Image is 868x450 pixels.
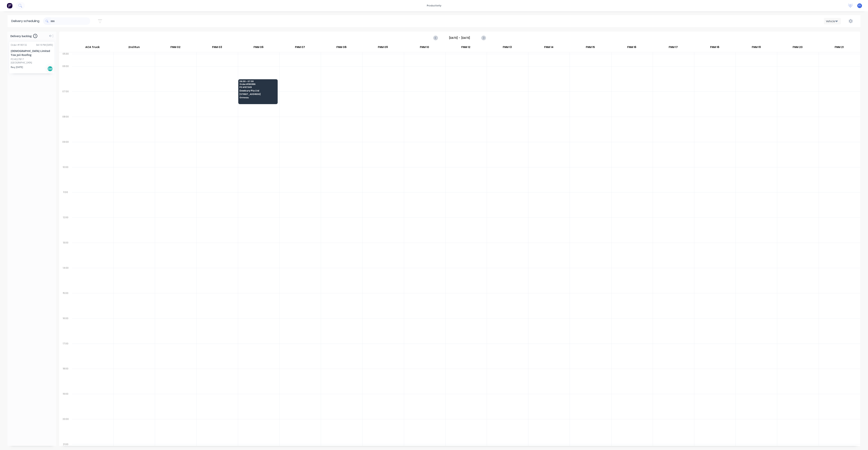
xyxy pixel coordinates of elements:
[59,140,72,165] div: 09:00
[51,17,90,25] input: Search for orders
[59,64,72,89] div: 06:00
[155,44,196,52] div: FNM 02
[239,83,276,85] span: Order # 190886
[59,114,72,140] div: 08:00
[239,93,276,95] span: [STREET_ADDRESS]
[362,44,403,52] div: FNM 09
[11,58,24,61] div: PO #227817
[694,44,735,52] div: FNM 18
[404,44,445,52] div: FNM 10
[777,44,818,52] div: FNM 20
[239,89,276,92] span: Dowbury Pty Ltd
[8,15,43,27] div: Delivery scheduling
[11,66,23,69] span: Req. [DATE]
[239,80,276,82] span: 06:30 - 07:30
[59,341,72,367] div: 17:00
[59,165,72,190] div: 10:00
[59,240,72,266] div: 13:00
[239,96,276,99] span: Ormeau
[570,44,611,52] div: FNM 15
[59,392,72,417] div: 19:00
[818,44,860,52] div: FNM 21
[238,44,279,52] div: FNM 06
[239,86,276,88] span: PO # 97349
[425,3,443,8] div: productivity
[487,44,528,52] div: FNM 13
[321,44,362,52] div: FNM 08
[33,34,37,38] span: 1
[279,44,321,52] div: FNM 07
[736,44,777,52] div: FNM 19
[11,61,53,64] div: [GEOGRAPHIC_DATA]
[59,366,72,392] div: 18:00
[72,44,113,52] div: ACA Truck
[59,52,72,64] div: 05:30
[11,43,27,47] div: Order # 190132
[528,44,569,52] div: FNM 14
[11,49,53,57] div: [DEMOGRAPHIC_DATA] Limited T/as Joii Roofing
[824,18,841,24] button: Vehicle
[59,190,72,215] div: 11:00
[59,215,72,240] div: 12:00
[59,417,72,442] div: 20:00
[826,19,837,23] div: Vehicle
[59,291,72,316] div: 15:00
[36,43,53,47] div: 04:19 PM [DATE]
[7,3,12,8] img: Factory
[59,442,72,447] div: 21:00
[59,316,72,341] div: 16:00
[59,89,72,114] div: 07:00
[196,44,238,52] div: FNM 03
[113,44,155,52] div: 2nd Run
[611,44,652,52] div: FNM 16
[59,266,72,291] div: 14:00
[10,34,32,38] span: Delivery backlog
[445,44,487,52] div: FNM 12
[47,66,53,72] div: Del
[858,4,861,7] span: F1
[653,44,694,52] div: FNM 17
